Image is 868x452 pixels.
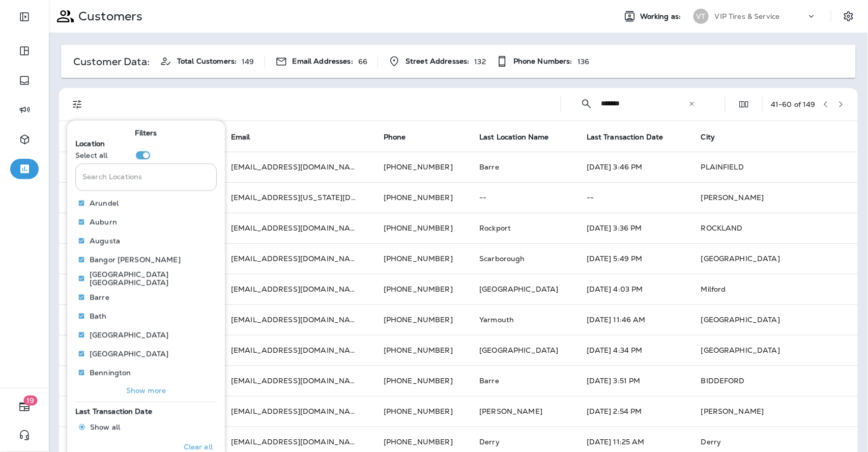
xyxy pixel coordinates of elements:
[513,57,572,66] span: Phone Numbers:
[689,396,858,427] td: [PERSON_NAME]
[219,396,371,427] td: [EMAIL_ADDRESS][DOMAIN_NAME]
[135,129,157,137] span: Filters
[59,396,219,427] td: [US_STATE][PERSON_NAME]
[59,243,219,274] td: [US_STATE][PERSON_NAME]
[574,152,689,182] td: [DATE] 3:46 PM
[479,133,549,142] span: Last Location Name
[689,152,858,182] td: PLAINFIELD
[219,365,371,396] td: [EMAIL_ADDRESS][DOMAIN_NAME]
[689,335,858,365] td: [GEOGRAPHIC_DATA]
[219,274,371,304] td: [EMAIL_ADDRESS][DOMAIN_NAME]
[184,443,213,451] p: Clear all
[479,132,562,142] span: Last Location Name
[90,349,168,357] p: [GEOGRAPHIC_DATA]
[479,376,499,385] span: Barre
[371,243,467,274] td: [PHONE_NUMBER]
[219,182,371,213] td: [EMAIL_ADDRESS][US_STATE][DOMAIN_NAME]
[59,213,219,243] td: [US_STATE][PERSON_NAME]
[574,304,689,335] td: [DATE] 11:46 AM
[10,7,39,27] button: Expand Sidebar
[475,58,486,66] p: 132
[693,9,709,24] div: VT
[384,132,419,142] span: Phone
[371,182,467,213] td: [PHONE_NUMBER]
[242,58,254,66] p: 149
[90,199,119,207] p: Arundel
[90,293,109,301] p: Barre
[479,193,562,202] p: --
[90,330,168,338] p: [GEOGRAPHIC_DATA]
[371,335,467,365] td: [PHONE_NUMBER]
[67,94,88,115] button: Filters
[840,7,858,25] button: Settings
[587,132,677,142] span: Last Transaction Date
[574,365,689,396] td: [DATE] 3:51 PM
[74,9,142,24] p: Customers
[177,57,237,66] span: Total Customers:
[577,58,589,66] p: 136
[771,100,816,108] div: 41 - 60 of 149
[574,243,689,274] td: [DATE] 5:49 PM
[479,162,499,172] span: Barre
[406,57,469,66] span: Street Addresses:
[479,223,511,233] span: Rockport
[231,133,250,142] span: Email
[384,133,406,142] span: Phone
[701,132,729,142] span: City
[689,274,858,304] td: Milford
[75,139,105,148] span: Location
[293,57,353,66] span: Email Addresses:
[59,274,219,304] td: [PERSON_NAME][US_STATE]
[689,182,858,213] td: [PERSON_NAME]
[90,368,131,376] p: Bennington
[587,133,663,142] span: Last Transaction Date
[479,346,558,355] span: [GEOGRAPHIC_DATA]
[701,133,715,142] span: City
[689,243,858,274] td: [GEOGRAPHIC_DATA]
[574,274,689,304] td: [DATE] 4:03 PM
[689,304,858,335] td: [GEOGRAPHIC_DATA]
[479,315,514,324] span: Yarmouth
[75,406,152,415] span: Last Transaction Date
[24,395,38,406] span: 19
[59,335,219,365] td: [US_STATE][PERSON_NAME]
[90,423,120,431] span: Show all
[219,213,371,243] td: [EMAIL_ADDRESS][DOMAIN_NAME]
[59,365,219,396] td: [US_STATE][PERSON_NAME]
[479,285,558,294] span: [GEOGRAPHIC_DATA]
[59,152,219,182] td: [US_STATE][PERSON_NAME]
[75,383,217,397] button: Show more
[75,151,107,159] p: Select all
[10,397,39,417] button: 19
[574,335,689,365] td: [DATE] 4:34 PM
[576,94,597,114] button: Collapse Search
[219,304,371,335] td: [EMAIL_ADDRESS][DOMAIN_NAME]
[734,94,754,115] button: Edit Fields
[59,304,219,335] td: [US_STATE][PERSON_NAME]
[371,274,467,304] td: [PHONE_NUMBER]
[73,58,150,66] p: Customer Data:
[219,243,371,274] td: [EMAIL_ADDRESS][DOMAIN_NAME]
[90,217,117,225] p: Auburn
[587,193,677,202] p: --
[90,236,120,244] p: Augusta
[371,304,467,335] td: [PHONE_NUMBER]
[371,396,467,427] td: [PHONE_NUMBER]
[358,58,367,66] p: 66
[574,213,689,243] td: [DATE] 3:36 PM
[90,270,209,286] p: [GEOGRAPHIC_DATA] [GEOGRAPHIC_DATA]
[479,254,525,263] span: Scarborough
[640,12,683,21] span: Working as:
[231,132,264,142] span: Email
[59,182,219,213] td: Savannah [US_STATE]
[715,12,780,20] p: VIP Tires & Service
[371,152,467,182] td: [PHONE_NUMBER]
[479,437,500,446] span: Derry
[689,213,858,243] td: ROCKLAND
[219,335,371,365] td: [EMAIL_ADDRESS][DOMAIN_NAME]
[90,312,107,320] p: Bath
[574,396,689,427] td: [DATE] 2:54 PM
[219,152,371,182] td: [EMAIL_ADDRESS][DOMAIN_NAME]
[126,386,166,394] p: Show more
[479,407,542,416] span: [PERSON_NAME]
